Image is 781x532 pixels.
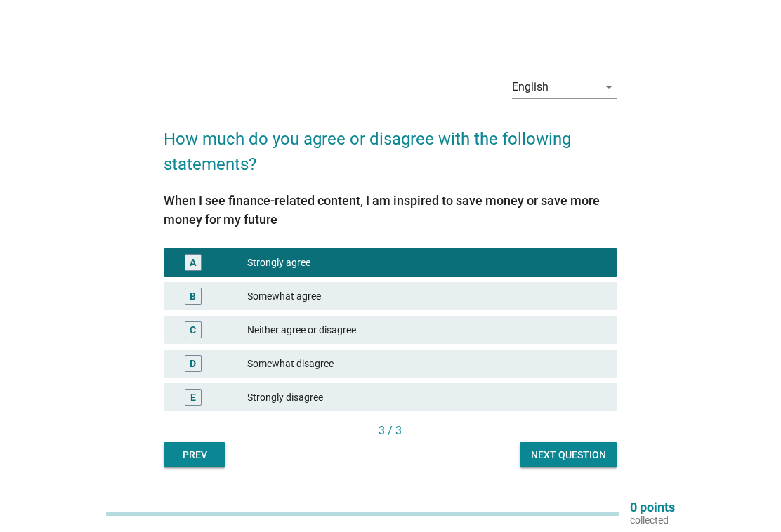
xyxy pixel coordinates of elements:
div: Somewhat agree [247,288,606,305]
div: D [190,357,196,371]
div: When I see finance-related content, I am inspired to save money or save more money for my future [164,191,617,229]
button: Prev [164,442,225,467]
i: arrow_drop_down [600,79,617,95]
div: 3 / 3 [164,423,617,439]
div: C [190,323,196,338]
div: A [190,255,196,270]
p: 0 points [630,501,675,514]
div: Strongly disagree [247,389,606,406]
div: Neither agree or disagree [247,321,606,338]
div: Prev [175,448,214,463]
div: English [512,81,549,93]
button: Next question [520,442,617,467]
p: collected [630,514,675,526]
div: B [190,289,196,304]
div: Next question [531,448,606,463]
div: E [190,390,196,405]
div: Strongly agree [247,254,606,271]
h2: How much do you agree or disagree with the following statements? [164,112,617,177]
div: Somewhat disagree [247,355,606,372]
